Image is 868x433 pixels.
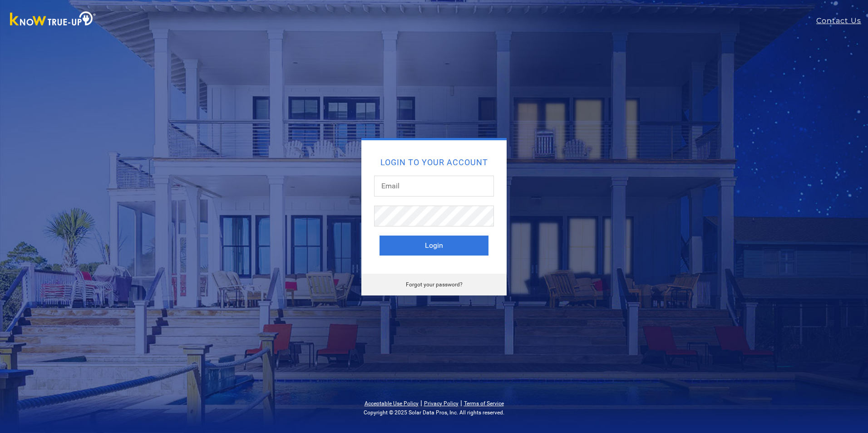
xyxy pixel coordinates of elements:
[365,400,419,407] a: Acceptable Use Policy
[464,400,504,407] a: Terms of Service
[406,281,463,288] a: Forgot your password?
[374,176,494,197] input: Email
[420,399,422,407] span: |
[380,236,488,256] button: Login
[380,158,488,167] h2: Login to your account
[460,399,462,407] span: |
[5,10,101,30] img: Know True-Up
[816,15,868,26] a: Contact Us
[424,400,459,407] a: Privacy Policy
